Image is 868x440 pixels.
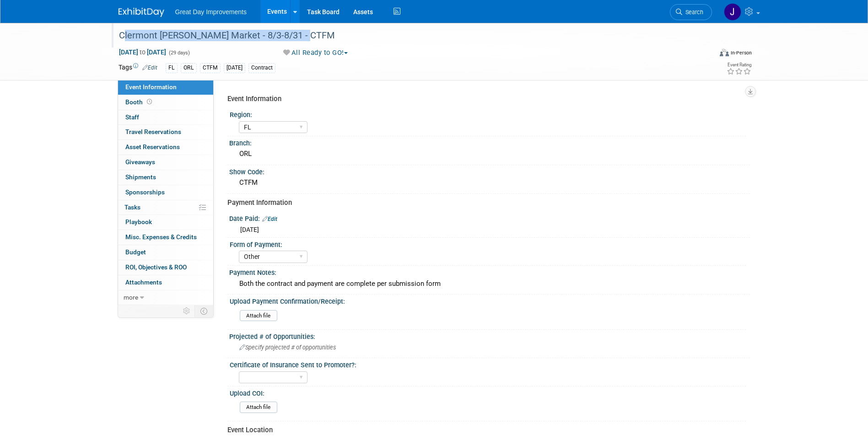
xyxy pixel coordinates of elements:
[118,140,213,155] a: Asset Reservations
[118,260,213,275] a: ROI, Objectives & ROO
[119,48,167,56] span: [DATE] [DATE]
[262,216,277,222] a: Edit
[125,158,155,166] span: Giveaways
[248,63,275,73] div: Contract
[229,330,750,341] div: Projected # of Opportunities:
[200,63,221,73] div: CTFM
[229,136,750,148] div: Branch:
[658,48,752,61] div: Event Format
[230,295,746,306] div: Upload Payment Confirmation/Receipt:
[230,238,746,249] div: Form of Payment:
[125,218,152,225] span: Playbook
[125,188,165,196] span: Sponsorships
[227,198,743,208] div: Payment Information
[682,9,703,16] span: Search
[229,266,750,277] div: Payment Notes:
[119,8,164,17] img: ExhibitDay
[227,94,743,104] div: Event Information
[175,8,247,16] span: Great Day Improvements
[280,48,351,58] button: All Ready to GO!
[125,248,146,256] span: Budget
[166,63,178,73] div: FL
[730,49,752,56] div: In-Person
[118,155,213,170] a: Giveaways
[118,95,213,110] a: Booth
[229,212,750,224] div: Date Paid:
[236,147,743,161] div: ORL
[142,64,157,71] a: Edit
[118,290,213,305] a: more
[230,386,746,398] div: Upload COI:
[239,344,336,351] span: Specify projected # of opportunities
[240,226,259,233] span: [DATE]
[138,48,147,56] span: to
[670,4,712,20] a: Search
[230,358,746,370] div: Certificate of Insurance Sent to Promoter?:
[125,279,162,286] span: Attachments
[118,185,213,200] a: Sponsorships
[229,165,750,177] div: Show Code:
[118,245,213,260] a: Budget
[118,215,213,230] a: Playbook
[125,143,180,150] span: Asset Reservations
[124,294,138,301] span: more
[118,110,213,125] a: Staff
[125,173,156,181] span: Shipments
[124,204,140,211] span: Tasks
[118,80,213,95] a: Event Information
[168,50,190,56] span: (29 days)
[125,263,187,271] span: ROI, Objectives & ROO
[125,128,181,135] span: Travel Reservations
[118,275,213,290] a: Attachments
[125,98,154,106] span: Booth
[119,63,157,73] td: Tags
[194,305,213,317] td: Toggle Event Tabs
[116,27,698,44] div: Clermont [PERSON_NAME] Market - 8/3-8/31 - CTFM
[224,63,245,73] div: [DATE]
[720,49,729,56] img: Format-Inperson.png
[227,425,743,435] div: Event Location
[118,125,213,140] a: Travel Reservations
[145,98,154,105] span: Booth not reserved yet
[727,63,751,67] div: Event Rating
[125,233,197,241] span: Misc. Expenses & Credits
[118,170,213,185] a: Shipments
[230,108,746,119] div: Region:
[125,113,139,121] span: Staff
[181,63,197,73] div: ORL
[236,176,743,190] div: CTFM
[118,230,213,245] a: Misc. Expenses & Credits
[125,83,177,91] span: Event Information
[236,277,743,291] div: Both the contract and payment are complete per submission form
[179,305,195,317] td: Personalize Event Tab Strip
[724,3,741,21] img: Jennifer Hockstra
[118,200,213,215] a: Tasks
